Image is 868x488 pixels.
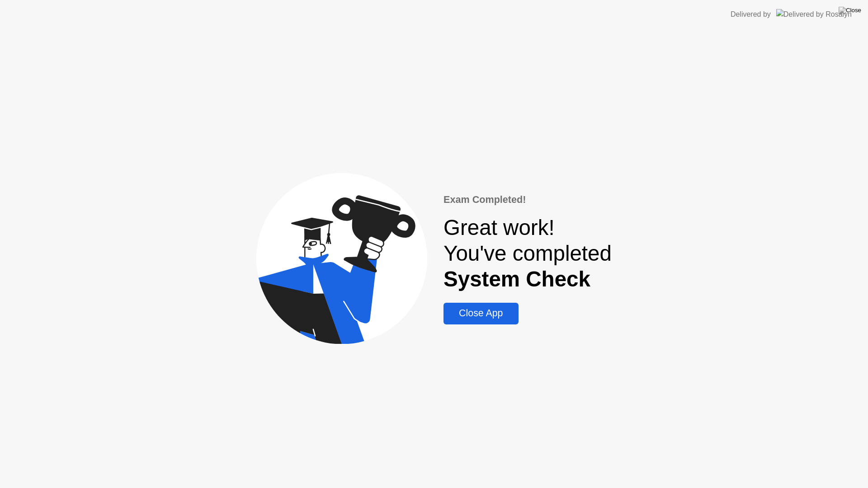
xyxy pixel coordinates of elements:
[839,7,861,14] img: Close
[446,308,515,319] div: Close App
[731,9,771,20] div: Delivered by
[443,215,612,292] div: Great work! You've completed
[776,9,852,19] img: Delivered by Rosalyn
[443,192,612,207] div: Exam Completed!
[443,303,518,324] button: Close App
[443,267,590,291] b: System Check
